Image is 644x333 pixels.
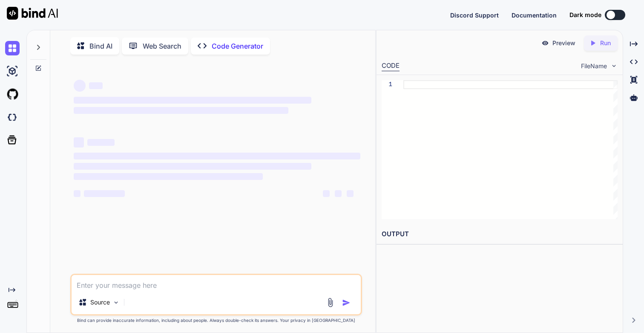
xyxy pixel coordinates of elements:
div: CODE [382,61,400,71]
p: Run [600,39,611,47]
h2: OUTPUT [377,224,623,244]
div: 1 [382,80,392,89]
span: ‌ [84,190,125,197]
p: Web Search [143,41,181,51]
img: ai-studio [5,64,20,78]
img: Pick Models [112,299,120,306]
span: ‌ [323,190,330,197]
span: ‌ [74,107,288,114]
span: ‌ [89,82,103,89]
p: Bind can provide inaccurate information, including about people. Always double-check its answers.... [70,317,362,324]
span: ‌ [74,190,80,197]
p: Bind AI [89,41,112,51]
img: attachment [325,298,335,307]
span: ‌ [347,190,354,197]
span: ‌ [74,137,84,148]
span: ‌ [74,173,263,180]
span: Dark mode [569,11,601,19]
img: githubLight [5,87,20,101]
img: preview [541,39,549,47]
button: Documentation [512,11,557,20]
span: ‌ [74,97,311,104]
img: chat [5,41,20,55]
p: Source [90,298,110,307]
img: chevron down [610,62,618,69]
span: Documentation [512,12,557,19]
img: darkCloudIdeIcon [5,110,20,125]
img: Bind AI [7,7,58,20]
span: ‌ [87,139,115,146]
p: Preview [552,39,575,47]
span: ‌ [74,163,311,170]
img: icon [342,298,351,307]
span: Discord Support [450,12,499,19]
span: ‌ [74,153,360,159]
span: FileName [581,62,607,70]
p: Code Generator [212,41,263,51]
span: ‌ [74,80,86,92]
button: Discord Support [450,11,499,20]
span: ‌ [335,190,342,197]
